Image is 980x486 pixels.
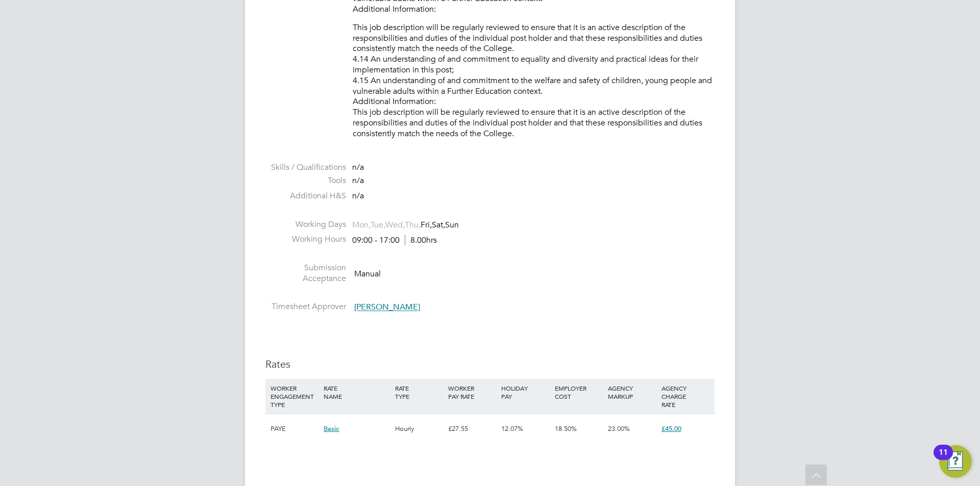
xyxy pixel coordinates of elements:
[265,263,346,284] label: Submission Acceptance
[371,220,385,230] span: Tue,
[939,445,972,478] button: Open Resource Center, 11 new notifications
[354,302,420,313] span: [PERSON_NAME]
[393,379,446,405] div: RATE TYPE
[352,191,364,201] span: n/a
[446,414,499,444] div: £27.55
[501,424,523,433] span: 12.07%
[324,424,339,433] span: Basic
[555,424,577,433] span: 18.50%
[608,424,630,433] span: 23.00%
[421,220,432,230] span: Fri,
[268,379,321,414] div: WORKER ENGAGEMENT TYPE
[354,269,381,279] span: Manual
[265,175,346,186] label: Tools
[659,379,712,414] div: AGENCY CHARGE RATE
[552,379,605,405] div: EMPLOYER COST
[265,234,346,245] label: Working Hours
[352,220,371,230] span: Mon,
[265,191,346,201] label: Additional H&S
[321,379,392,405] div: RATE NAME
[446,379,499,405] div: WORKER PAY RATE
[405,235,437,245] span: 8.00hrs
[352,235,437,246] div: 09:00 - 17:00
[445,220,459,230] span: Sun
[352,175,364,186] span: n/a
[268,414,321,444] div: PAYE
[353,22,715,139] p: This job description will be regularly reviewed to ensure that it is an active description of the...
[605,379,658,405] div: AGENCY MARKUP
[405,220,421,230] span: Thu,
[661,424,681,433] span: £45.00
[265,219,346,230] label: Working Days
[393,414,446,444] div: Hourly
[352,162,364,172] span: n/a
[385,220,405,230] span: Wed,
[265,357,715,371] h3: Rates
[265,162,346,173] label: Skills / Qualifications
[265,301,346,312] label: Timesheet Approver
[939,452,948,466] div: 11
[499,379,552,405] div: HOLIDAY PAY
[432,220,445,230] span: Sat,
